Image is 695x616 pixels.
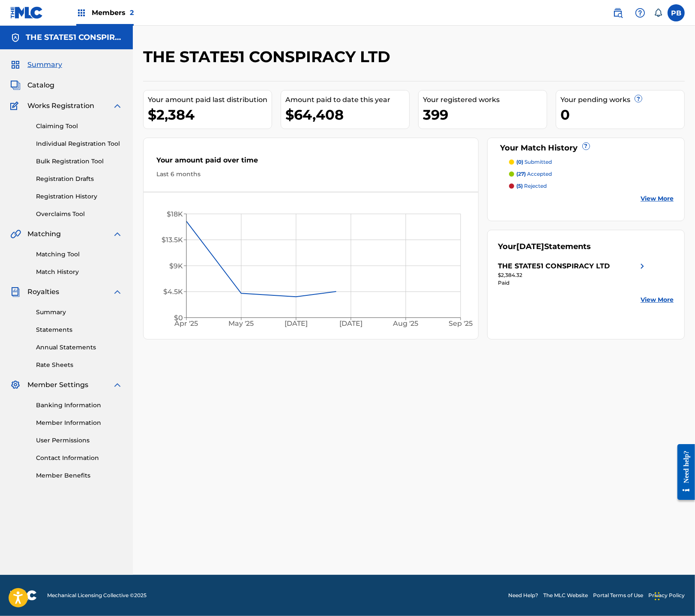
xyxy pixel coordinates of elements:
span: Matching [27,229,61,239]
span: Member Settings [27,380,88,390]
a: Individual Registration Tool [36,139,123,148]
span: ? [583,143,590,150]
div: Your Match History [498,142,674,154]
div: Drag [655,583,660,609]
h5: THE STATE51 CONSPIRACY LTD [26,33,123,42]
a: Annual Statements [36,343,123,352]
tspan: $18K [167,210,183,218]
a: Member Benefits [36,471,123,480]
tspan: Aug '25 [393,319,419,328]
p: submitted [517,158,552,166]
a: Banking Information [36,401,123,410]
a: Contact Information [36,454,123,463]
div: $64,408 [285,105,409,124]
span: Catalog [27,80,54,90]
div: User Menu [668,4,685,21]
div: Last 6 months [156,170,465,179]
div: Your amount paid over time [156,155,465,170]
div: Paid [498,279,647,287]
a: Privacy Policy [648,592,685,599]
a: CatalogCatalog [10,80,54,90]
div: Your amount paid last distribution [148,95,272,105]
span: [DATE] [517,242,545,251]
span: Members [92,8,134,18]
img: search [613,8,623,18]
a: Registration Drafts [36,174,123,183]
div: Your Statements [498,241,591,252]
a: Member Information [36,418,123,427]
tspan: $4.5K [163,288,183,296]
p: accepted [517,170,552,178]
img: Royalties [10,287,21,297]
div: Your pending works [560,95,684,105]
img: Matching [10,229,21,239]
tspan: $13.5K [162,236,183,244]
img: Top Rightsholders [76,8,87,18]
a: Public Search [609,4,626,21]
img: MLC Logo [10,6,43,19]
a: The MLC Website [543,592,588,599]
div: Help [632,4,649,21]
span: Royalties [27,287,59,297]
tspan: Apr '25 [174,319,198,328]
div: $2,384.32 [498,271,647,279]
div: Amount paid to date this year [285,95,409,105]
div: THE STATE51 CONSPIRACY LTD [498,261,610,271]
img: logo [10,590,37,601]
a: (5) rejected [509,182,674,190]
img: right chevron icon [637,261,647,271]
a: Need Help? [508,592,538,599]
tspan: $0 [174,314,183,322]
a: Match History [36,267,123,276]
a: Registration History [36,192,123,201]
tspan: May '25 [229,319,254,328]
iframe: Resource Center [671,437,695,506]
a: Statements [36,325,123,334]
img: expand [112,287,123,297]
img: help [635,8,645,18]
a: SummarySummary [10,60,62,70]
a: (0) submitted [509,158,674,166]
img: Summary [10,60,21,70]
div: 0 [560,105,684,124]
a: Claiming Tool [36,122,123,131]
img: Works Registration [10,101,21,111]
span: (5) [517,183,523,189]
a: Rate Sheets [36,361,123,370]
a: User Permissions [36,436,123,445]
tspan: Sep '25 [449,319,473,328]
h2: THE STATE51 CONSPIRACY LTD [143,47,395,66]
span: Works Registration [27,101,94,111]
a: Bulk Registration Tool [36,157,123,166]
img: expand [112,101,123,111]
span: 2 [130,9,134,17]
a: View More [641,295,674,304]
p: rejected [517,182,547,190]
span: Summary [27,60,62,70]
a: Overclaims Tool [36,210,123,219]
img: Accounts [10,33,21,43]
div: Notifications [654,9,662,17]
span: ? [635,95,642,102]
img: Member Settings [10,380,21,390]
div: Your registered works [423,95,547,105]
a: THE STATE51 CONSPIRACY LTDright chevron icon$2,384.32Paid [498,261,647,287]
div: $2,384 [148,105,272,124]
span: (0) [517,159,524,165]
a: (27) accepted [509,170,674,178]
a: View More [641,194,674,203]
tspan: [DATE] [285,319,308,328]
tspan: [DATE] [339,319,362,328]
img: expand [112,380,123,390]
img: Catalog [10,80,21,90]
a: Matching Tool [36,250,123,259]
span: (27) [517,171,526,177]
a: Summary [36,308,123,317]
tspan: $9K [169,262,183,270]
a: Portal Terms of Use [593,592,643,599]
img: expand [112,229,123,239]
iframe: Chat Widget [652,575,695,616]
